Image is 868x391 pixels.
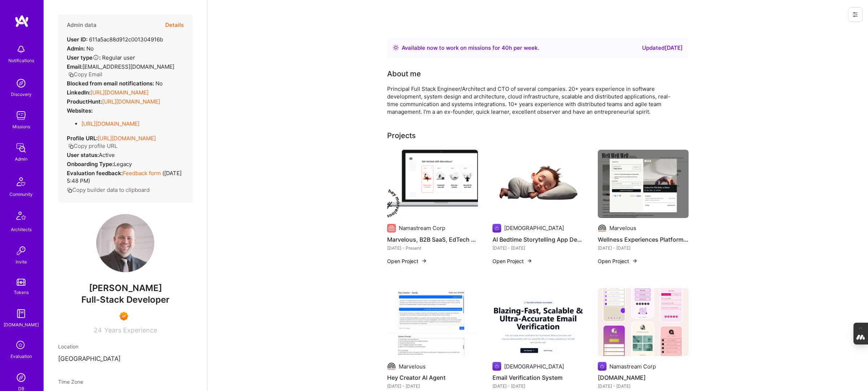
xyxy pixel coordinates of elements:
span: [PERSON_NAME] [58,283,192,294]
div: Admin [15,155,28,163]
img: Company logo [598,362,607,371]
div: [DATE] - [DATE] [387,382,478,390]
button: Details [165,15,184,36]
img: Admin Search [14,370,28,385]
span: 40 [502,44,509,51]
button: Copy profile URL [68,142,117,150]
strong: Evaluation feedback: [67,170,123,177]
img: Marvelous.bio [598,288,689,356]
div: Missions [12,123,30,130]
img: Email Verification System [492,288,583,356]
i: icon Copy [68,72,74,77]
strong: User ID: [67,36,88,43]
div: 611a5ac88d912c001304916b [67,36,163,43]
div: [DOMAIN_NAME] [4,321,39,328]
img: Company logo [387,362,396,371]
div: About me [387,68,421,79]
div: [DATE] - [DATE] [598,382,689,390]
img: teamwork [14,108,28,123]
img: arrow-right [421,258,427,264]
button: Open Project [492,257,532,265]
strong: Onboarding Type: [67,161,114,168]
img: Company logo [492,224,501,233]
img: User Avatar [96,214,154,272]
div: [DATE] - [DATE] [492,244,583,252]
i: icon Copy [68,144,74,149]
strong: LinkedIn: [67,89,90,96]
div: Notifications [8,57,34,64]
strong: Blocked from email notifications: [67,80,155,87]
a: [URL][DOMAIN_NAME] [102,98,160,105]
div: Architects [11,226,32,233]
div: [DEMOGRAPHIC_DATA] [504,363,564,370]
img: admin teamwork [14,141,28,155]
div: Updated [DATE] [642,44,683,52]
strong: Email: [67,63,82,70]
div: Principal Full Stack Engineer/Architect and CTO of several companies. 20+ years experience in sof... [387,85,678,116]
img: Invite [14,243,28,258]
img: Architects [12,208,30,226]
img: logo [15,15,29,28]
span: Time Zone [58,379,83,385]
img: Community [12,173,30,190]
strong: User status: [67,152,99,158]
a: [URL][DOMAIN_NAME] [81,120,139,127]
img: arrow-right [527,258,532,264]
div: Community [9,190,33,198]
div: Namastream Corp [399,224,445,232]
p: [GEOGRAPHIC_DATA] [58,355,192,363]
div: [DATE] - Present [387,244,478,252]
div: Location [58,343,192,350]
span: [EMAIL_ADDRESS][DOMAIN_NAME] [82,63,174,70]
img: AI Bedtime Storytelling App Development [492,150,583,218]
img: guide book [14,306,28,321]
div: Marvelous [609,224,636,232]
span: 24 [94,326,102,334]
img: Company logo [598,224,607,233]
i: icon SelectionTeam [14,339,28,352]
span: Years Experience [104,326,157,334]
a: [URL][DOMAIN_NAME] [90,89,149,96]
button: Copy Email [68,70,102,78]
div: Namastream Corp [609,363,656,370]
a: [URL][DOMAIN_NAME] [98,135,156,142]
h4: Wellness Experiences Platform Development [598,235,689,244]
div: No [67,80,163,87]
strong: Profile URL: [67,135,98,142]
img: Hey Creator AI Agent [387,288,478,356]
button: Open Project [387,257,427,265]
img: bell [14,42,28,57]
span: Active [99,152,115,158]
h4: Marvelous, B2B SaaS, EdTech Platform [387,235,478,244]
span: Full-Stack Developer [81,294,170,305]
div: [DEMOGRAPHIC_DATA] [504,224,564,232]
img: Exceptional A.Teamer [119,312,128,321]
img: discovery [14,76,28,90]
button: Copy builder data to clipboard [67,186,150,194]
strong: Admin: [67,45,85,52]
h4: Email Verification System [492,373,583,382]
div: No [67,45,94,52]
h4: Admin data [67,22,97,28]
img: arrow-right [632,258,638,264]
strong: User type : [67,54,101,61]
div: Discovery [11,90,32,98]
img: tokens [17,279,25,286]
div: Available now to work on missions for h per week . [402,44,539,52]
div: Projects [387,130,416,141]
div: [DATE] - [DATE] [492,382,583,390]
div: Regular user [67,54,135,61]
div: Evaluation [11,352,32,360]
div: Invite [16,258,27,266]
a: Feedback form [123,170,161,177]
div: [DATE] - [DATE] [598,244,689,252]
div: ( [DATE] 5:48 PM ) [67,169,184,185]
h4: [DOMAIN_NAME] [598,373,689,382]
div: Tokens [14,289,29,296]
button: Open Project [598,257,638,265]
h4: AI Bedtime Storytelling App Development [492,235,583,244]
span: legacy [114,161,132,168]
img: Availability [393,45,399,51]
i: icon Copy [67,188,72,193]
strong: ProductHunt: [67,98,102,105]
